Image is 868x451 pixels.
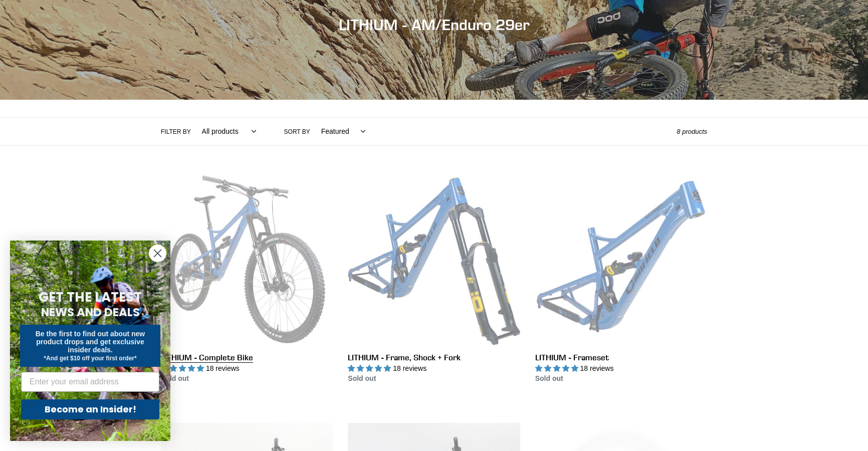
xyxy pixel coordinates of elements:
[44,355,136,362] span: *And get $10 off your first order*
[41,304,140,320] span: NEWS AND DEALS
[21,372,159,392] input: Enter your email address
[149,245,166,262] button: Close dialog
[21,399,159,419] button: Become an Insider!
[161,127,191,136] label: Filter by
[339,16,530,34] span: LITHIUM - AM/Enduro 29er
[677,128,707,135] span: 8 products
[36,330,145,354] span: Be the first to find out about new product drops and get exclusive insider deals.
[39,288,142,306] span: GET THE LATEST
[284,127,310,136] label: Sort by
